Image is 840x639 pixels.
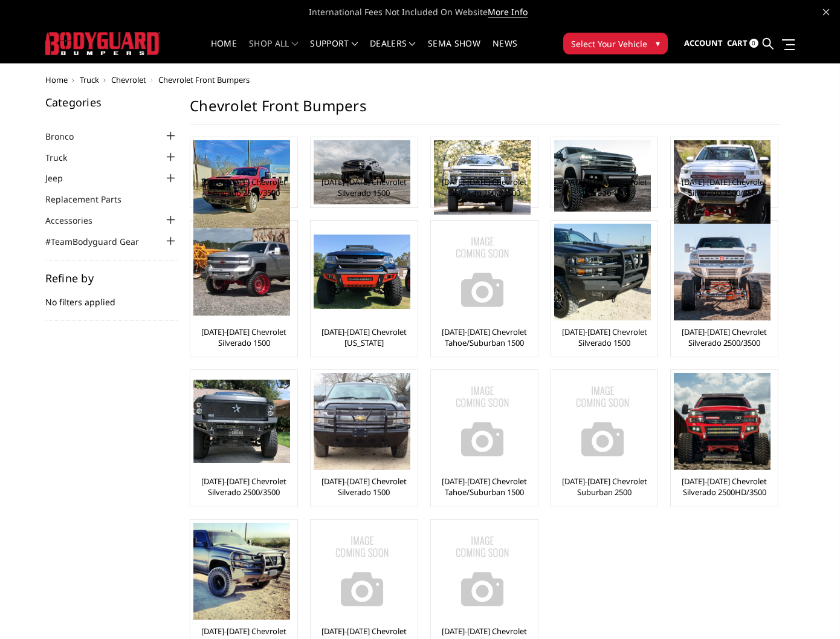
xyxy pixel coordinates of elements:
[45,32,160,54] img: BODYGUARD BUMPERS
[45,235,154,248] a: #TeamBodyguard Gear
[193,177,294,198] a: [DATE]-[DATE] Chevrolet Silverado 2500/3500
[190,97,780,125] h1: Chevrolet Front Bumpers
[434,523,531,620] img: No Image
[554,326,655,348] a: [DATE]-[DATE] Chevrolet Silverado 1500
[314,523,410,620] img: No Image
[249,39,298,63] a: shop all
[674,476,775,498] a: [DATE]-[DATE] Chevrolet Silverado 2500HD/3500
[80,74,99,85] a: Truck
[193,476,294,498] a: [DATE]-[DATE] Chevrolet Silverado 2500/3500
[554,476,655,498] a: [DATE]-[DATE] Chevrolet Suburban 2500
[45,214,108,227] a: Accessories
[314,476,415,498] a: [DATE]-[DATE] Chevrolet Silverado 1500
[314,326,415,348] a: [DATE]-[DATE] Chevrolet [US_STATE]
[45,130,89,143] a: Bronco
[434,373,531,470] img: No Image
[563,33,668,54] button: Select Your Vehicle
[656,37,660,50] span: ▾
[434,326,535,348] a: [DATE]-[DATE] Chevrolet Tahoe/Suburban 1500
[554,373,651,470] img: No Image
[310,39,358,63] a: Support
[45,273,178,284] h5: Refine by
[727,27,758,60] a: Cart 0
[193,326,294,348] a: [DATE]-[DATE] Chevrolet Silverado 1500
[684,27,723,60] a: Account
[674,177,775,198] a: [DATE]-[DATE] Chevrolet Silverado 2500/3500
[111,74,146,85] a: Chevrolet
[554,373,655,470] a: No Image
[314,177,415,198] a: [DATE]-[DATE] Chevrolet Silverado 1500
[428,39,480,63] a: SEMA Show
[370,39,416,63] a: Dealers
[434,224,531,320] img: No Image
[314,523,415,620] a: No Image
[554,177,655,198] a: [DATE]-[DATE] Chevrolet Silverado 1500
[45,74,68,85] a: Home
[45,193,137,206] a: Replacement Parts
[674,326,775,348] a: [DATE]-[DATE] Chevrolet Silverado 2500/3500
[434,523,535,620] a: No Image
[45,172,78,184] a: Jeep
[158,74,250,85] span: Chevrolet Front Bumpers
[571,37,647,50] span: Select Your Vehicle
[45,97,178,108] h5: Categories
[211,39,237,63] a: Home
[488,6,528,18] a: More Info
[45,151,82,164] a: Truck
[493,39,517,63] a: News
[749,39,758,48] span: 0
[727,37,748,48] span: Cart
[434,476,535,498] a: [DATE]-[DATE] Chevrolet Tahoe/Suburban 1500
[434,177,535,198] a: [DATE]-[DATE] Chevrolet Silverado 2500/3500
[434,373,535,470] a: No Image
[684,37,723,48] span: Account
[45,273,178,321] div: No filters applied
[434,224,535,320] a: No Image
